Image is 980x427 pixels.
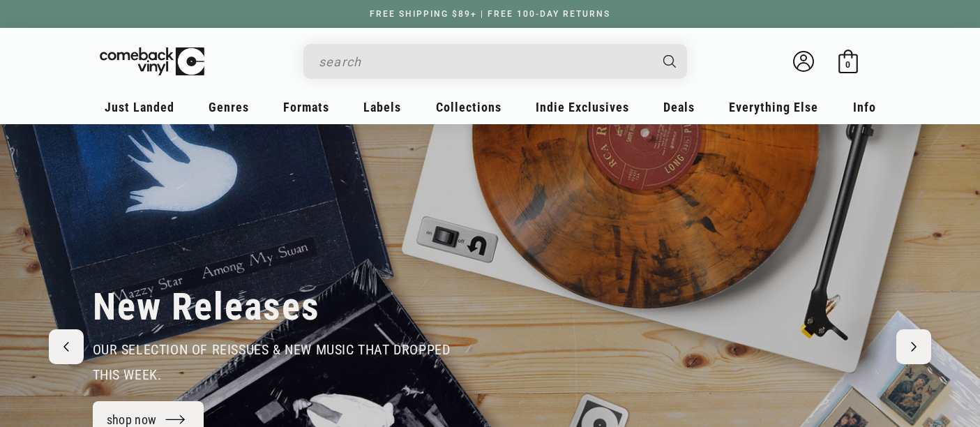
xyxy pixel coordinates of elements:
[319,47,649,76] input: search
[845,59,850,70] span: 0
[536,100,629,114] span: Indie Exclusives
[729,100,818,114] span: Everything Else
[663,100,695,114] span: Deals
[105,100,174,114] span: Just Landed
[651,44,688,79] button: Search
[93,341,451,383] span: our selection of reissues & new music that dropped this week.
[49,329,84,364] button: Previous slide
[93,284,320,330] h2: New Releases
[209,100,249,114] span: Genres
[356,9,624,19] a: FREE SHIPPING $89+ | FREE 100-DAY RETURNS
[303,44,687,79] div: Search
[363,100,401,114] span: Labels
[436,100,502,114] span: Collections
[853,100,876,114] span: Info
[283,100,329,114] span: Formats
